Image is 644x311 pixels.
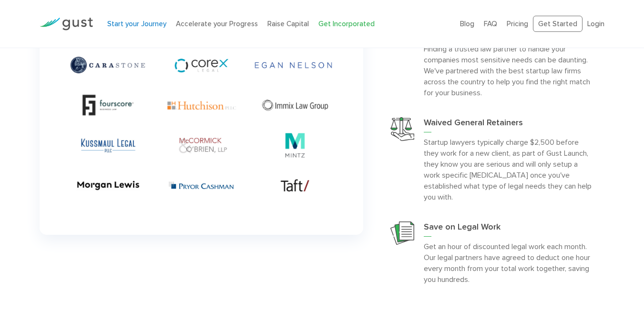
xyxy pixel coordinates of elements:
[424,221,592,237] h3: Save on Legal Work
[484,20,497,28] a: FAQ
[587,20,604,28] a: Login
[40,16,363,235] img: Group 1219
[390,221,414,245] img: Legal Work
[507,20,528,28] a: Pricing
[424,117,592,132] h3: Waived General Retainers
[424,137,592,202] p: Startup lawyers typically charge $2,500 before they work for a new client, as part of Gust Launch...
[176,20,258,28] a: Accelerate your Progress
[424,43,592,98] p: Finding a trusted law partner to handle your companies most sensitive needs can be daunting. We'v...
[107,20,166,28] a: Start your Journey
[267,20,309,28] a: Raise Capital
[390,117,414,141] img: Waive
[40,18,93,30] img: Gust Logo
[318,20,375,28] a: Get Incorporated
[533,16,583,32] a: Get Started
[460,20,474,28] a: Blog
[424,241,592,285] p: Get an hour of discounted legal work each month. Our legal partners have agreed to deduct one hou...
